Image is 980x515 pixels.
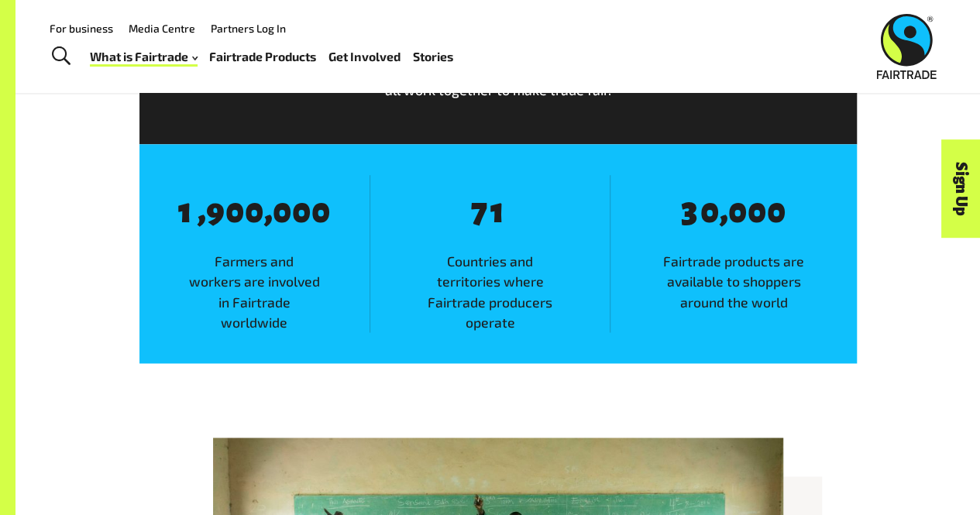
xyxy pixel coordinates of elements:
[413,46,453,67] a: Stories
[273,194,292,231] span: 0
[370,251,610,333] span: Countries and territories where Fairtrade producers operate
[225,194,245,231] span: 0
[264,192,273,229] span: ,
[90,46,198,67] a: What is Fairtrade
[206,194,225,231] span: 9
[245,194,264,231] span: 0
[211,22,286,35] a: Partners Log In
[681,194,700,231] span: 3
[178,194,198,231] span: 1
[50,22,113,35] a: For business
[767,194,786,231] span: 0
[470,194,490,231] span: 7
[490,194,509,231] span: 1
[42,37,80,76] a: Toggle Search
[728,194,748,231] span: 0
[311,194,331,231] span: 0
[610,251,856,312] span: Fairtrade products are available to shoppers around the world
[748,194,767,231] span: 0
[209,46,316,67] a: Fairtrade Products
[292,194,311,231] span: 0
[328,46,401,67] a: Get Involved
[129,22,195,35] a: Media Centre
[720,192,728,229] span: ,
[700,194,720,231] span: 0
[198,192,206,229] span: ,
[877,14,937,79] img: Fairtrade Australia New Zealand logo
[139,251,370,333] span: Farmers and workers are involved in Fairtrade worldwide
